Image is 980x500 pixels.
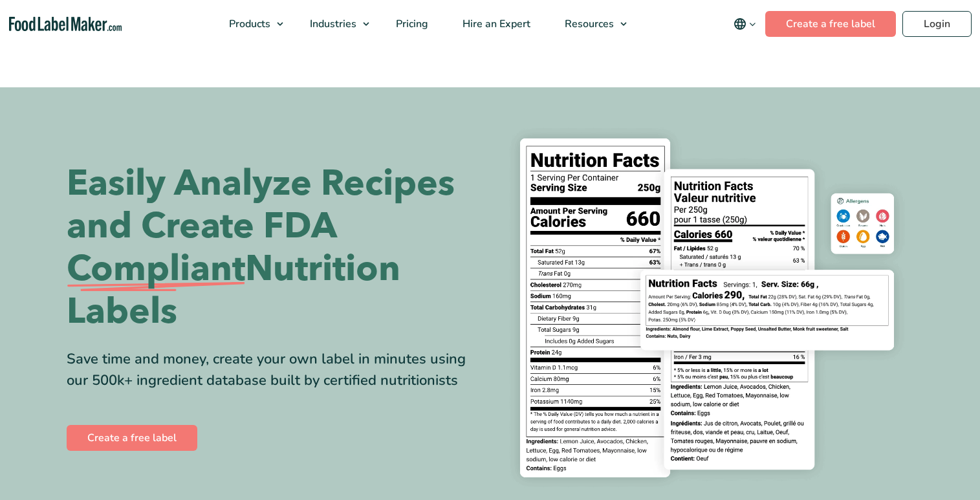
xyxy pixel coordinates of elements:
[67,248,245,290] span: Compliant
[459,17,532,31] span: Hire an Expert
[902,11,972,37] a: Login
[67,425,197,451] a: Create a free label
[67,162,481,333] h1: Easily Analyze Recipes and Create FDA Nutrition Labels
[392,17,430,31] span: Pricing
[306,17,358,31] span: Industries
[765,11,896,37] a: Create a free label
[67,349,481,391] div: Save time and money, create your own label in minutes using our 500k+ ingredient database built b...
[561,17,615,31] span: Resources
[225,17,272,31] span: Products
